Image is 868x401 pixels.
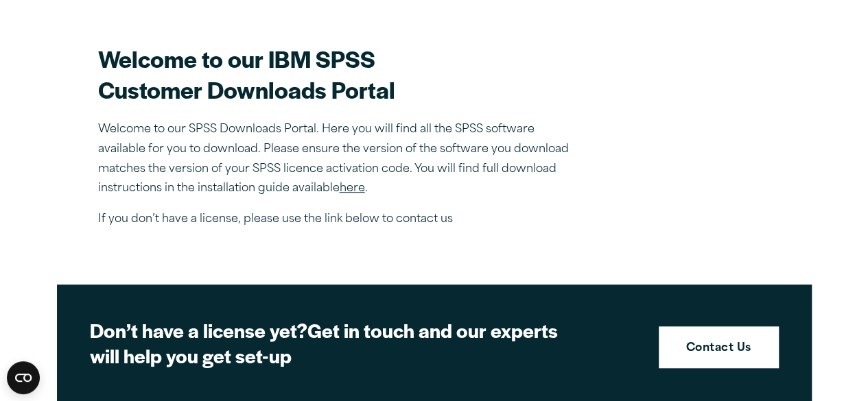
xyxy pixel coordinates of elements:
[7,361,40,394] button: Open CMP widget
[340,183,365,194] a: here
[90,316,307,343] strong: Don’t have a license yet?
[659,326,779,369] a: Contact Us
[98,210,578,230] p: If you don’t have a license, please use the link below to contact us
[90,317,570,369] h2: Get in touch and our experts will help you get set-up
[686,340,751,358] strong: Contact Us
[98,120,578,199] p: Welcome to our SPSS Downloads Portal. Here you will find all the SPSS software available for you ...
[98,43,578,105] h2: Welcome to our IBM SPSS Customer Downloads Portal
